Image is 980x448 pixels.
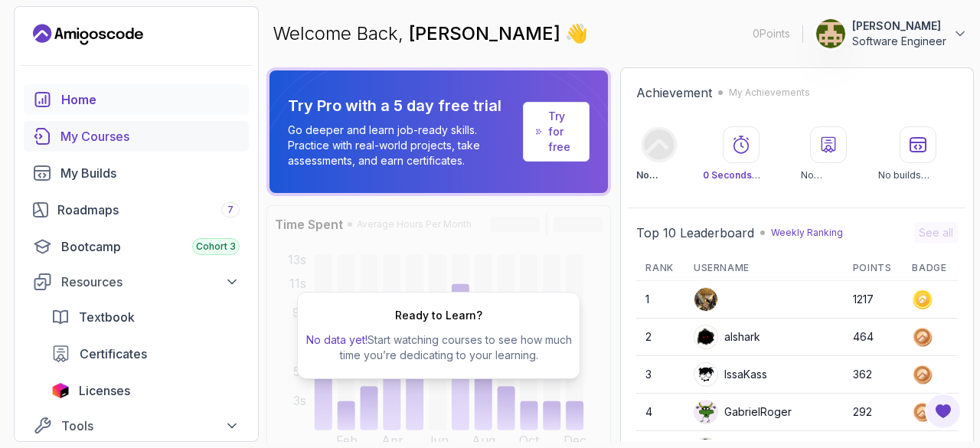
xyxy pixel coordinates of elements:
a: bootcamp [24,231,249,262]
td: 292 [844,394,903,431]
div: Home [61,90,240,109]
p: No builds completed [878,169,958,181]
button: user profile image[PERSON_NAME]Software Engineer [815,18,968,49]
a: builds [24,158,249,188]
span: Licenses [79,381,130,400]
img: user profile image [694,288,717,311]
span: Textbook [79,308,135,326]
div: IssaKass [694,362,767,387]
button: Tools [24,412,249,440]
td: 2 [636,319,684,356]
a: certificates [42,338,249,369]
span: 7 [227,204,234,216]
p: Watched [703,169,779,181]
p: Go deeper and learn job-ready skills. Practice with real-world projects, take assessments, and ea... [288,123,517,168]
p: My Achievements [729,87,810,99]
img: user profile image [816,19,845,48]
p: Welcome Back, [273,21,588,46]
div: Resources [61,273,240,291]
span: 0 Seconds [703,169,760,181]
div: Bootcamp [61,237,240,256]
div: My Courses [60,127,240,146]
td: 1217 [844,281,903,319]
p: Software Engineer [852,34,946,49]
img: user profile image [694,325,717,348]
th: Rank [636,256,684,281]
span: Cohort 3 [196,240,236,253]
h2: Top 10 Leaderboard [636,224,754,242]
div: GabrielRoger [694,400,792,424]
img: default monster avatar [694,401,717,423]
h2: Ready to Learn? [395,308,482,323]
span: [PERSON_NAME] [409,22,565,44]
p: No Badge :( [636,169,681,181]
div: alshark [694,325,760,349]
a: roadmaps [24,195,249,225]
th: Username [684,256,844,281]
button: See all [914,222,958,244]
img: jetbrains icon [51,383,70,398]
p: Try Pro with a 5 day free trial [288,95,517,116]
p: Start watching courses to see how much time you’re dedicating to your learning. [304,332,573,363]
td: 1 [636,281,684,319]
th: Badge [903,256,958,281]
span: No data yet! [306,333,367,346]
p: Weekly Ranking [771,227,843,239]
button: Resources [24,268,249,296]
a: home [24,84,249,115]
p: [PERSON_NAME] [852,18,946,34]
td: 3 [636,356,684,394]
p: No certificates [801,169,857,181]
a: Try for free [548,109,577,155]
span: 👋 [562,18,593,49]
p: 0 Points [753,26,790,41]
td: 464 [844,319,903,356]
div: Tools [61,417,240,435]
span: Certificates [80,345,147,363]
a: Landing page [33,22,143,47]
td: 4 [636,394,684,431]
a: courses [24,121,249,152]
div: My Builds [60,164,240,182]
button: Open Feedback Button [925,393,962,430]
td: 362 [844,356,903,394]
img: user profile image [694,363,717,386]
a: textbook [42,302,249,332]
div: Roadmaps [57,201,240,219]
th: Points [844,256,903,281]
h2: Achievement [636,83,712,102]
a: licenses [42,375,249,406]
a: Try for free [523,102,590,162]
